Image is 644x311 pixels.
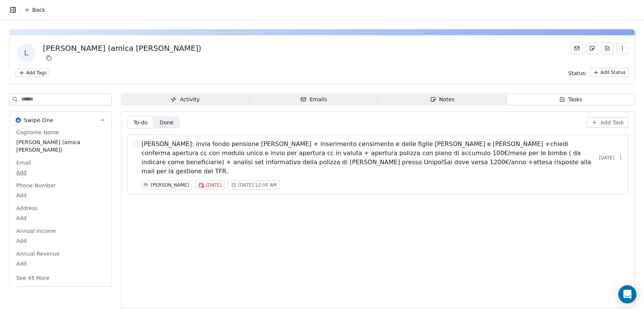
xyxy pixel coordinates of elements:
[16,260,105,267] span: Add
[15,227,58,235] span: Annual Income
[599,155,614,161] span: [DATE]
[195,181,225,190] button: [DATE]
[206,182,221,188] span: [DATE]
[144,182,148,188] div: M
[24,116,53,124] span: Swipe One
[228,181,280,190] button: [DATE] 12:00 AM
[600,119,624,126] span: Add Task
[238,182,277,188] span: [DATE] 12:00 AM
[16,192,105,199] span: Add
[16,214,105,222] span: Add
[171,96,199,104] div: Activity
[300,96,327,104] div: Emails
[151,182,189,188] div: [PERSON_NAME]
[141,140,599,176] span: [PERSON_NAME]: invia fondo pensione [PERSON_NAME] + inserimento censimento e delle figlie [PERSON...
[15,182,57,189] span: Phone Number
[20,3,50,17] button: Back
[15,204,39,212] span: Address
[12,271,54,285] button: See 45 More
[618,285,636,303] div: Open Intercom Messenger
[15,250,61,258] span: Annual Revenue
[9,129,112,286] div: Swipe OneSwipe One
[32,6,45,14] span: Back
[160,119,174,127] span: Done
[16,118,21,123] img: Swipe One
[16,169,105,176] span: Add
[15,159,33,166] span: Email
[16,138,105,154] span: [PERSON_NAME] (amica [PERSON_NAME])
[15,129,61,136] span: Cognome Nome
[590,68,628,77] button: Add Status
[16,237,105,245] span: Add
[43,43,201,53] div: [PERSON_NAME] (amica [PERSON_NAME])
[16,69,50,77] button: Add Tags
[9,112,112,129] button: Swipe OneSwipe One
[568,69,587,77] span: Status:
[587,117,628,128] button: Add Task
[430,96,454,104] div: Notes
[17,44,35,62] span: L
